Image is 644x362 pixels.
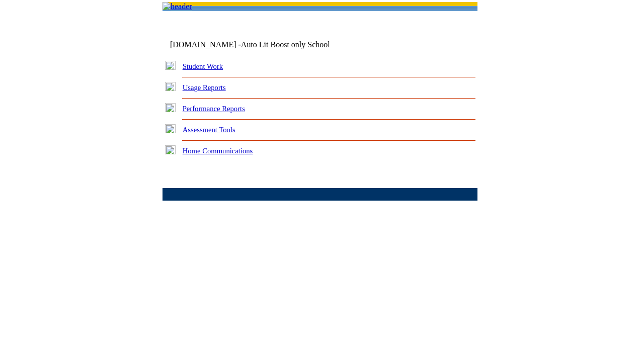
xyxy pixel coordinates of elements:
img: plus.gif [165,82,176,91]
a: Performance Reports [183,105,245,113]
td: [DOMAIN_NAME] - [170,40,355,49]
nobr: Auto Lit Boost only School [241,40,330,49]
img: plus.gif [165,124,176,133]
img: header [163,2,192,11]
a: Student Work [183,62,223,70]
a: Assessment Tools [183,126,235,134]
img: plus.gif [165,103,176,112]
img: plus.gif [165,61,176,70]
a: Home Communications [183,147,253,155]
img: plus.gif [165,145,176,154]
a: Usage Reports [183,83,226,92]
